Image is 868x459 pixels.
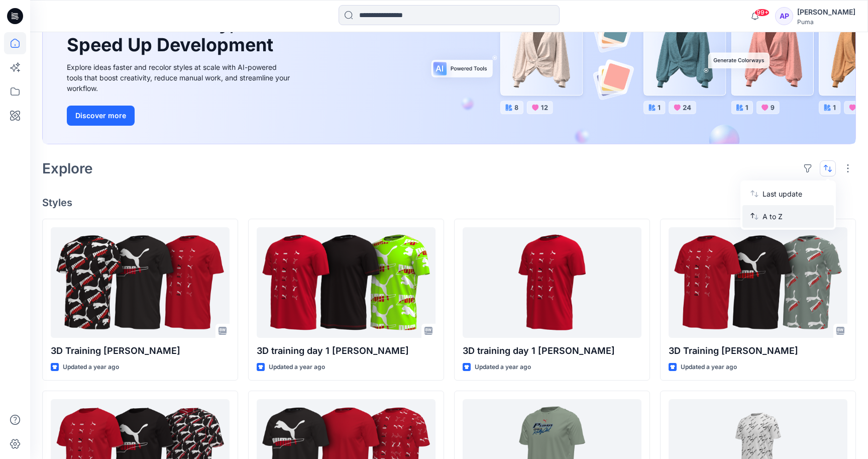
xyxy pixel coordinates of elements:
[681,362,737,373] p: Updated a year ago
[63,362,119,373] p: Updated a year ago
[754,9,770,17] span: 99+
[51,344,230,358] p: 3D Training [PERSON_NAME]
[669,344,847,358] p: 3D Training [PERSON_NAME]
[669,227,847,338] a: 3D Training Doris
[775,7,793,25] div: AP
[51,227,230,338] a: 3D Training Claire Jiang
[42,197,856,209] h4: Styles
[67,106,293,126] a: Discover more
[269,362,325,373] p: Updated a year ago
[257,227,436,338] a: 3D training day 1 Rn Lam
[42,160,93,176] h2: Explore
[67,13,278,56] h1: Unleash Creativity, Speed Up Development
[763,189,826,199] p: Last update
[475,362,531,373] p: Updated a year ago
[67,106,135,126] button: Discover more
[797,6,855,18] div: [PERSON_NAME]
[763,211,826,222] p: A to Z
[67,62,293,94] div: Explore ideas faster and recolor styles at scale with AI-powered tools that boost creativity, red...
[257,344,436,358] p: 3D training day 1 [PERSON_NAME]
[463,344,641,358] p: 3D training day 1 [PERSON_NAME]
[797,18,855,26] div: Puma
[463,227,641,338] a: 3D training day 1 Ron Lam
